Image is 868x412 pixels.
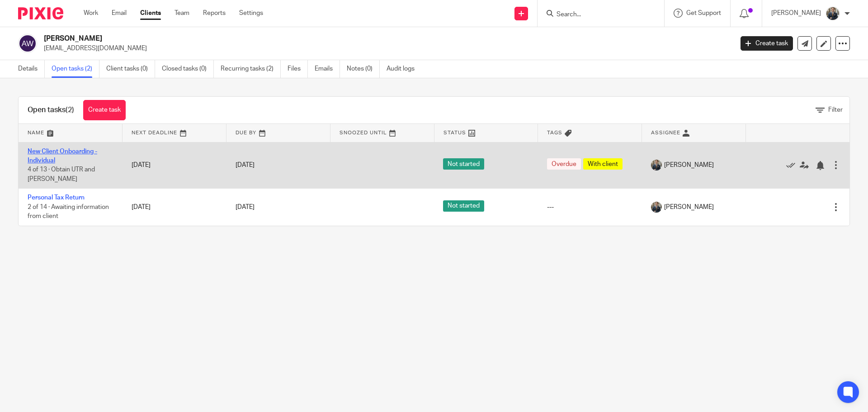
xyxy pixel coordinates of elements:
[288,60,308,78] a: Files
[18,60,45,78] a: Details
[651,160,662,170] img: Headshot.jpg
[651,202,662,213] img: Headshot.jpg
[443,130,466,135] span: Status
[443,158,484,170] span: Not started
[771,9,821,18] p: [PERSON_NAME]
[826,6,840,21] img: Headshot.jpg
[347,60,380,78] a: Notes (0)
[583,158,623,170] span: With client
[66,106,74,114] span: (2)
[547,158,581,170] span: Overdue
[18,7,63,19] img: Pixie
[664,161,714,170] span: [PERSON_NAME]
[686,10,721,16] span: Get Support
[44,34,590,43] h2: [PERSON_NAME]
[741,36,793,51] a: Create task
[315,60,340,78] a: Emails
[83,100,126,120] a: Create task
[175,9,189,18] a: Team
[221,60,281,78] a: Recurring tasks (2)
[84,9,98,18] a: Work
[236,162,255,168] span: [DATE]
[28,204,109,220] span: 2 of 14 · Awaiting information from client
[547,203,633,212] div: ---
[340,130,387,135] span: Snoozed Until
[236,204,255,210] span: [DATE]
[140,9,161,18] a: Clients
[786,161,800,170] a: Mark as done
[123,142,226,189] td: [DATE]
[547,130,562,135] span: Tags
[28,105,74,115] h1: Open tasks
[28,148,97,164] a: New Client Onboarding - Individual
[664,203,714,212] span: [PERSON_NAME]
[44,44,727,53] p: [EMAIL_ADDRESS][DOMAIN_NAME]
[387,60,421,78] a: Audit logs
[828,107,843,113] span: Filter
[28,166,95,182] span: 4 of 13 · Obtain UTR and [PERSON_NAME]
[239,9,263,18] a: Settings
[18,34,37,53] img: svg%3E
[162,60,214,78] a: Closed tasks (0)
[112,9,127,18] a: Email
[443,200,484,212] span: Not started
[556,11,637,19] input: Search
[28,194,85,201] a: Personal Tax Return
[52,60,99,78] a: Open tasks (2)
[203,9,226,18] a: Reports
[106,60,155,78] a: Client tasks (0)
[123,189,226,226] td: [DATE]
